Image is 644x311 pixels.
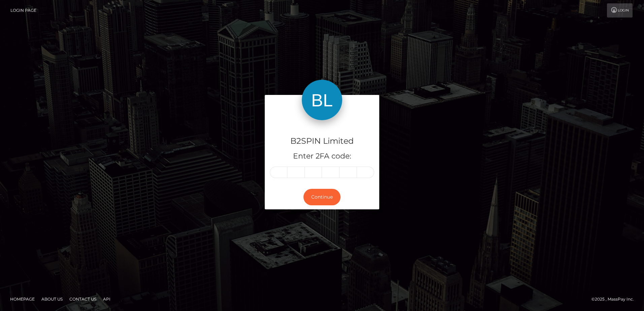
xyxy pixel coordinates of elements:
[302,80,342,120] img: B2SPIN Limited
[39,294,65,304] a: About Us
[100,294,113,304] a: API
[591,296,639,303] div: © 2025 , MassPay Inc.
[303,189,341,205] button: Continue
[7,294,37,304] a: Homepage
[270,151,374,162] h5: Enter 2FA code:
[10,3,36,18] a: Login Page
[67,294,99,304] a: Contact Us
[270,135,374,147] h4: B2SPIN Limited
[607,3,633,18] a: Login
